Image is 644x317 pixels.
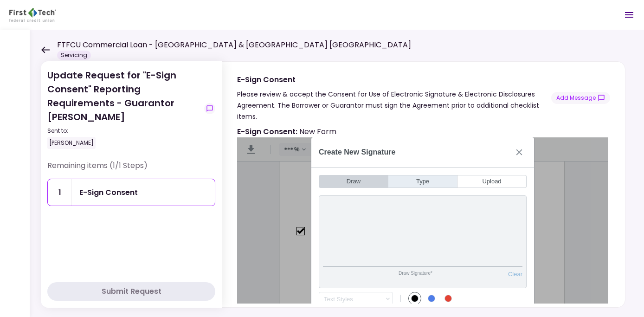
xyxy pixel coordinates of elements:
strong: E-Sign Consent : [237,126,297,137]
div: [PERSON_NAME] [47,137,96,149]
div: Please review & accept the Consent for Use of Electronic Signature & Electronic Disclosures Agree... [237,89,551,122]
div: New Form [237,126,336,137]
button: Submit Request [47,282,215,301]
button: show-messages [204,103,215,114]
div: E-Sign Consent [237,74,551,85]
a: 1E-Sign Consent [47,179,215,206]
div: Submit Request [102,286,161,297]
button: show-messages [551,92,610,104]
h1: FTFCU Commercial Loan - [GEOGRAPHIC_DATA] & [GEOGRAPHIC_DATA] [GEOGRAPHIC_DATA] [57,39,411,51]
div: Servicing [57,51,91,60]
div: Update Request for "E-Sign Consent" Reporting Requirements - Guarantor [PERSON_NAME] [47,68,200,149]
div: Remaining items (1/1 Steps) [47,160,215,179]
img: Partner icon [9,8,56,22]
button: Open menu [618,4,640,26]
div: E-Sign ConsentPlease review & accept the Consent for Use of Electronic Signature & Electronic Dis... [222,61,625,308]
div: Sent to: [47,127,200,135]
div: 1 [48,179,72,206]
div: E-Sign Consent [79,187,138,198]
